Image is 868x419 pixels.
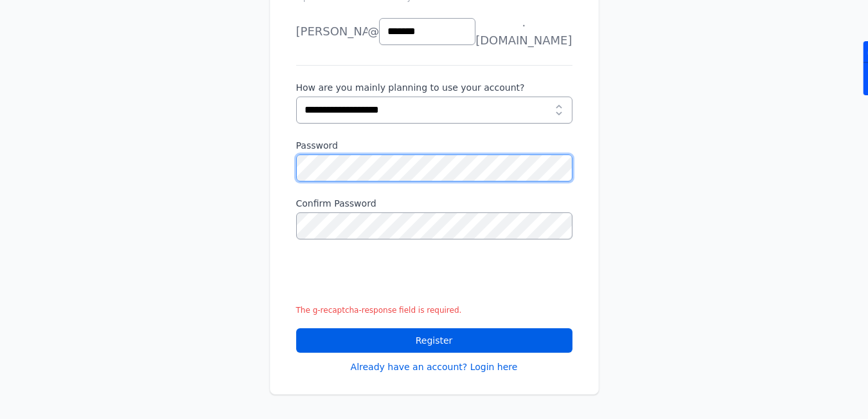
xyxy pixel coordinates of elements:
iframe: reCAPTCHA [296,255,492,305]
label: Confirm Password [296,197,572,210]
label: Password [296,139,572,152]
span: .[DOMAIN_NAME] [475,14,572,50]
div: The g-recaptcha-response field is required. [296,305,572,315]
span: @ [368,23,379,41]
a: Already have an account? Login here [351,360,518,373]
label: How are you mainly planning to use your account? [296,81,572,94]
button: Register [296,328,572,353]
li: [PERSON_NAME] [296,19,367,44]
